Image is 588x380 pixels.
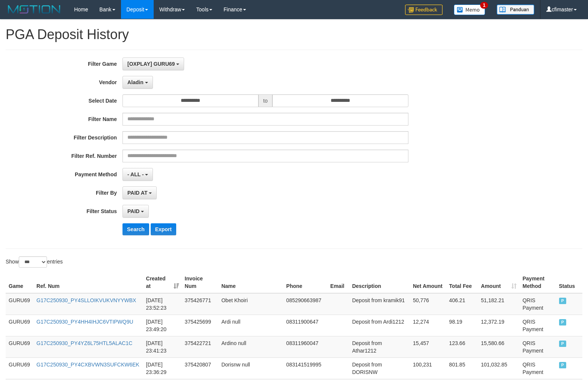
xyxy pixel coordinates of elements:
[556,272,582,293] th: Status
[349,315,410,336] td: Deposit from Ardi1212
[36,319,133,325] a: G17C250930_PY4HH4IHJC6VTIPWQ9U
[36,297,136,303] a: G17C250930_PY4SLLOIKVUKVNYYWBX
[520,357,556,379] td: QRIS Payment
[218,336,283,357] td: Ardino null
[143,357,182,379] td: [DATE] 23:36:29
[6,256,63,268] label: Show entries
[143,272,182,293] th: Created at: activate to sort column ascending
[520,336,556,357] td: QRIS Payment
[122,76,153,89] button: Aladin
[349,336,410,357] td: Deposit from Athar1212
[410,272,446,293] th: Net Amount
[559,341,567,347] span: PAID
[182,272,219,293] th: Invoice Num
[283,293,327,315] td: 085290663987
[349,293,410,315] td: Deposit from kramik91
[6,336,33,357] td: GURU69
[478,315,520,336] td: 12,372.19
[283,315,327,336] td: 08311900647
[454,5,485,15] img: Button%20Memo.svg
[127,171,144,177] span: - ALL -
[480,2,488,9] span: 1
[6,4,63,15] img: MOTION_logo.png
[410,336,446,357] td: 15,457
[446,315,478,336] td: 98.19
[6,272,33,293] th: Game
[6,293,33,315] td: GURU69
[33,272,143,293] th: Ref. Num
[478,336,520,357] td: 15,580.66
[127,79,144,85] span: Aladin
[36,340,132,346] a: G17C250930_PY4YZ6L75HTL5ALAC1C
[19,256,47,268] select: Showentries
[478,293,520,315] td: 51,182.21
[218,357,283,379] td: Dorisnw null
[127,190,147,196] span: PAID AT
[497,5,534,15] img: panduan.png
[6,315,33,336] td: GURU69
[283,272,327,293] th: Phone
[143,293,182,315] td: [DATE] 23:52:23
[127,61,175,67] span: [OXPLAY] GURU69
[6,27,582,42] h1: PGA Deposit History
[410,293,446,315] td: 50,776
[122,58,184,70] button: [OXPLAY] GURU69
[283,336,327,357] td: 08311960047
[446,357,478,379] td: 801.85
[122,186,157,199] button: PAID AT
[122,205,149,218] button: PAID
[218,315,283,336] td: Ardi null
[446,293,478,315] td: 406.21
[283,357,327,379] td: 083141519995
[405,5,443,15] img: Feedback.jpg
[446,272,478,293] th: Total Fee
[520,315,556,336] td: QRIS Payment
[182,315,219,336] td: 375425699
[182,293,219,315] td: 375426771
[559,298,567,304] span: PAID
[258,94,273,107] span: to
[349,272,410,293] th: Description
[520,293,556,315] td: QRIS Payment
[143,315,182,336] td: [DATE] 23:49:20
[559,362,567,368] span: PAID
[218,272,283,293] th: Name
[410,357,446,379] td: 100,231
[478,357,520,379] td: 101,032.85
[182,357,219,379] td: 375420807
[122,168,153,181] button: - ALL -
[559,319,567,325] span: PAID
[410,315,446,336] td: 12,274
[327,272,349,293] th: Email
[143,336,182,357] td: [DATE] 23:41:23
[520,272,556,293] th: Payment Method
[478,272,520,293] th: Amount: activate to sort column ascending
[36,362,139,368] a: G17C250930_PY4CXBVWN3SUFCKW6EK
[182,336,219,357] td: 375422721
[218,293,283,315] td: Obet Khoiri
[446,336,478,357] td: 123.66
[151,223,176,235] button: Export
[349,357,410,379] td: Deposit from DORISNW
[127,208,139,214] span: PAID
[122,223,149,235] button: Search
